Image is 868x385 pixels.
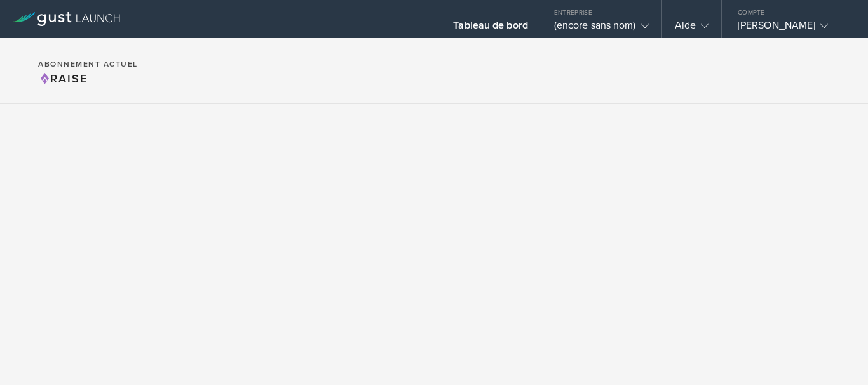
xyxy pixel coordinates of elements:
[453,19,528,32] font: Tableau de bord
[675,19,696,32] font: Aide
[554,19,636,32] font: (encore sans nom)
[738,19,846,38] div: [PERSON_NAME]
[554,9,592,16] font: Entreprise
[738,9,765,16] font: Compte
